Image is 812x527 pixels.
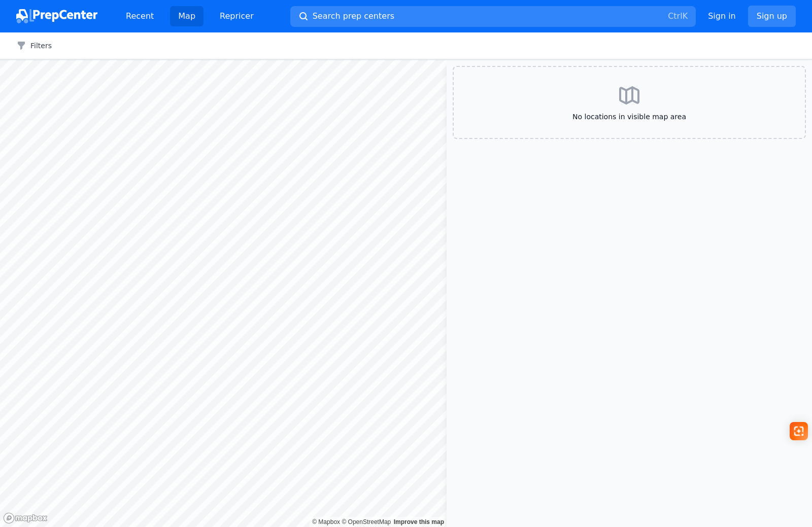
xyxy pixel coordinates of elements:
[668,11,682,21] kbd: Ctrl
[212,6,262,26] a: Repricer
[170,6,204,26] a: Map
[313,10,394,22] span: Search prep centers
[118,6,162,26] a: Recent
[290,6,696,27] button: Search prep centersCtrlK
[342,518,391,525] a: OpenStreetMap
[16,9,97,23] img: PrepCenter
[748,6,796,27] a: Sign up
[3,512,48,524] a: Mapbox logo
[470,112,789,122] span: No locations in visible map area
[394,518,444,525] a: Map feedback
[708,10,736,22] a: Sign in
[683,11,688,21] kbd: K
[16,41,52,51] button: Filters
[312,518,340,525] a: Mapbox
